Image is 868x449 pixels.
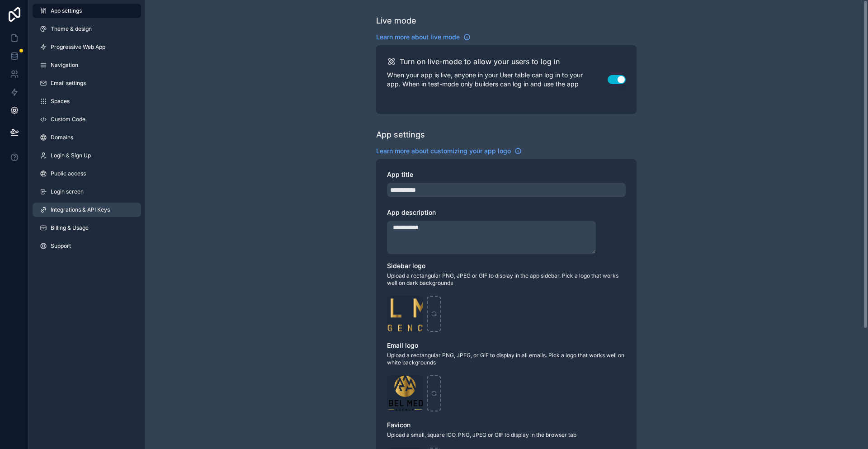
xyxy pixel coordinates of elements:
[51,116,85,123] span: Custom Code
[376,147,511,156] span: Learn more about customizing your app logo
[387,262,425,269] span: Sidebar logo
[376,128,425,141] div: App settings
[387,341,418,349] span: Email logo
[33,130,141,145] a: Domains
[33,166,141,181] a: Public access
[51,134,73,141] span: Domains
[33,203,141,217] a: Integrations & API Keys
[51,188,84,195] span: Login screen
[387,431,626,439] span: Upload a small, square ICO, PNG, JPEG or GIF to display in the browser tab
[33,4,141,18] a: App settings
[387,352,626,366] span: Upload a rectangular PNG, JPEG, or GIF to display in all emails. Pick a logo that works well on w...
[376,147,522,156] a: Learn more about customizing your app logo
[51,224,89,232] span: Billing & Usage
[33,58,141,72] a: Navigation
[387,170,413,178] span: App title
[376,14,416,27] div: Live mode
[376,33,460,42] span: Learn more about live mode
[33,148,141,163] a: Login & Sign Up
[33,22,141,36] a: Theme & design
[387,71,608,89] p: When your app is live, anyone in your User table can log in to your app. When in test-mode only b...
[33,112,141,127] a: Custom Code
[33,76,141,90] a: Email settings
[33,184,141,199] a: Login screen
[51,170,86,177] span: Public access
[51,80,86,87] span: Email settings
[33,94,141,109] a: Spaces
[387,208,436,216] span: App description
[51,7,82,14] span: App settings
[400,56,560,67] h2: Turn on live-mode to allow your users to log in
[387,272,626,287] span: Upload a rectangular PNG, JPEG or GIF to display in the app sidebar. Pick a logo that works well ...
[51,98,70,105] span: Spaces
[51,25,92,33] span: Theme & design
[387,421,410,429] span: Favicon
[51,206,110,213] span: Integrations & API Keys
[376,33,471,42] a: Learn more about live mode
[51,43,105,51] span: Progressive Web App
[51,242,71,250] span: Support
[51,61,78,69] span: Navigation
[51,152,91,159] span: Login & Sign Up
[33,239,141,253] a: Support
[33,40,141,54] a: Progressive Web App
[33,221,141,235] a: Billing & Usage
